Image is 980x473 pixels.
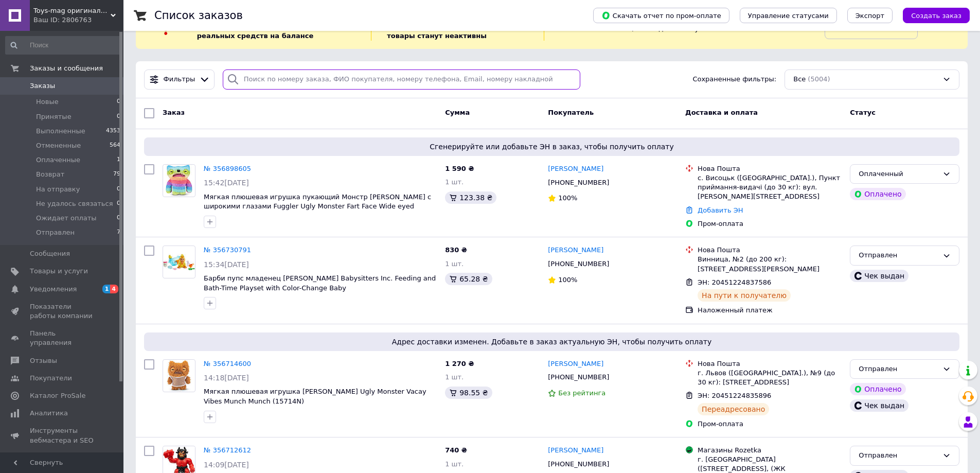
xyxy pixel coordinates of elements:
[36,112,72,121] span: Принятые
[698,278,771,286] span: ЭН: 20451224837586
[445,446,467,454] span: 740 ₴
[692,75,776,84] span: Сохраненные фильтры:
[117,228,120,237] span: 7
[847,8,893,23] button: Экспорт
[698,164,842,173] div: Нова Пошта
[893,11,970,19] a: Создать заказ
[698,246,842,255] div: Нова Пошта
[30,285,77,294] span: Уведомления
[204,246,251,254] a: № 356730791
[558,389,605,397] span: Без рейтинга
[548,164,603,174] a: [PERSON_NAME]
[166,165,192,197] img: Фото товару
[445,387,492,399] div: 98.55 ₴
[148,142,955,152] span: Сгенерируйте или добавьте ЭН в заказ, чтобы получить оплату
[36,199,113,208] span: Не удалось связаться
[548,260,609,268] span: [PHONE_NUMBER]
[204,461,249,469] span: 14:09[DATE]
[30,81,55,91] span: Заказы
[30,409,68,418] span: Аналитика
[850,188,905,200] div: Оплачено
[110,285,118,293] span: 4
[164,75,195,84] span: Фильтры
[445,109,470,116] span: Сумма
[548,109,594,116] span: Покупатель
[698,419,842,429] div: Пром-оплата
[698,359,842,369] div: Нова Пошта
[698,369,842,387] div: г. Львов ([GEOGRAPHIC_DATA].), №9 (до 30 кг): [STREET_ADDRESS]
[740,8,837,23] button: Управление статусами
[36,97,59,107] span: Новые
[30,302,95,321] span: Показатели работы компании
[698,392,771,399] span: ЭН: 20451224835896
[601,11,721,20] span: Скачать отчет по пром-оплате
[30,249,70,258] span: Сообщения
[445,360,474,367] span: 1 270 ₴
[163,254,195,270] img: Фото товару
[850,109,876,116] span: Статус
[445,273,492,285] div: 65.28 ₴
[30,356,57,365] span: Отзывы
[698,219,842,229] div: Пром-оплата
[110,141,120,150] span: 564
[167,360,192,392] img: Фото товару
[698,206,743,214] a: Добавить ЭН
[117,199,120,208] span: 0
[548,460,609,468] span: [PHONE_NUMBER]
[445,178,464,186] span: 1 шт.
[859,364,938,375] div: Отправлен
[204,274,436,292] a: Барби пупс младенец ​​​[PERSON_NAME] Babysitters Inc. Feeding and Bath-Time Playset with Color-Ch...
[36,141,81,150] span: Отмененные
[911,12,961,20] span: Создать заказ
[859,450,938,461] div: Отправлен
[698,403,769,415] div: Переадресовано
[204,388,426,405] a: Мягкая плюшевая игрушка [PERSON_NAME] Ugly Monster Vacay Vibes Munch Munch (15714N)
[36,170,64,179] span: Возврат
[30,64,103,73] span: Заказы и сообщения
[204,360,251,367] a: № 356714600
[117,155,120,165] span: 1
[850,399,908,412] div: Чек выдан
[445,373,464,381] span: 1 шт.
[154,9,243,22] h1: Список заказов
[698,446,842,455] div: Магазины Rozetka
[859,250,938,261] div: Отправлен
[204,165,251,172] a: № 356898605
[793,75,806,84] span: Все
[33,15,123,25] div: Ваш ID: 2806763
[204,193,431,211] span: Мягкая плюшевая игрушка пукающий Монстр [PERSON_NAME] с широкими глазами Fuggler Ugly Monster Far...
[204,179,249,187] span: 15:42[DATE]
[204,374,249,382] span: 14:18[DATE]
[117,112,120,121] span: 0
[558,276,577,284] span: 100%
[106,127,120,136] span: 4353
[30,329,95,347] span: Панель управления
[445,260,464,268] span: 1 шт.
[445,246,467,254] span: 830 ₴
[808,75,830,83] span: (5004)
[548,373,609,381] span: [PHONE_NUMBER]
[36,127,85,136] span: Выполненные
[30,267,88,276] span: Товары и услуги
[548,446,603,456] a: [PERSON_NAME]
[5,36,121,55] input: Поиск
[204,260,249,269] span: 15:34[DATE]
[36,228,75,237] span: Отправлен
[36,185,80,194] span: На отправку
[204,446,251,454] a: № 356712612
[102,285,111,293] span: 1
[445,191,496,204] div: 123.38 ₴
[30,391,85,400] span: Каталог ProSale
[698,255,842,273] div: Винница, №2 (до 200 кг): [STREET_ADDRESS][PERSON_NAME]
[163,359,195,392] a: Фото товару
[117,214,120,223] span: 0
[548,179,609,186] span: [PHONE_NUMBER]
[30,426,95,445] span: Инструменты вебмастера и SEO
[163,164,195,197] a: Фото товару
[856,12,884,20] span: Экспорт
[33,6,111,15] span: Toys-mag оригинальные игрушки
[387,32,487,40] b: товары станут неактивны
[850,270,908,282] div: Чек выдан
[445,165,474,172] span: 1 590 ₴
